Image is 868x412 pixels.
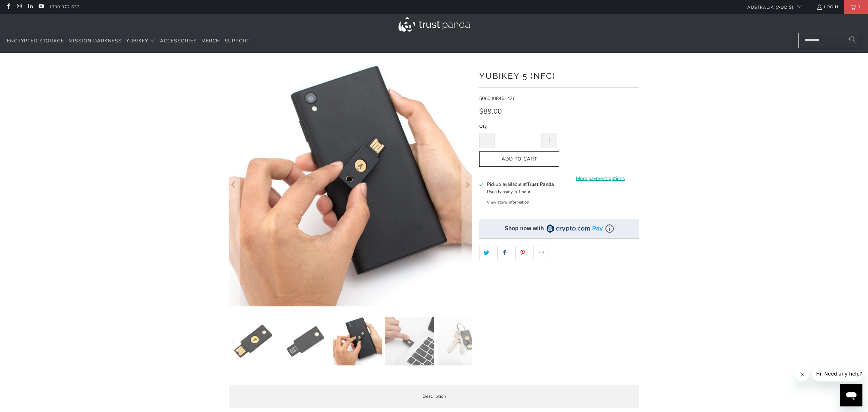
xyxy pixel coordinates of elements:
a: Accessories [160,33,197,49]
a: Trust Panda Australia on YouTube [38,4,44,10]
a: Share this on Pinterest [515,246,530,260]
img: YubiKey 5 (NFC) - Trust Panda [229,317,278,365]
h3: Pickup available at [487,181,554,188]
summary: YubiKey [126,33,155,49]
img: YubiKey 5 (NFC) - Trust Panda [281,317,330,365]
iframe: Button to launch messaging window [840,384,862,406]
a: Encrypted Storage [7,33,64,49]
iframe: Message from company [812,366,862,381]
b: Trust Panda [527,181,554,188]
span: 5060408461426 [479,95,515,102]
span: Add to Cart [487,156,552,162]
h1: YubiKey 5 (NFC) [479,68,639,82]
a: Mission Darkness [69,33,122,49]
a: Share this on Twitter [479,246,494,260]
a: Support [225,33,250,49]
img: Trust Panda Australia [399,17,470,32]
a: Merch [201,33,220,49]
label: Qty [479,123,557,130]
input: Search... [798,33,861,48]
a: Trust Panda Australia on Facebook [5,4,11,10]
a: YubiKey 5 (NFC) - Trust Panda [229,63,472,306]
span: Merch [201,38,220,44]
a: Login [816,3,838,11]
a: Trust Panda Australia on Instagram [16,4,22,10]
span: $89.00 [479,107,502,116]
span: Support [225,38,250,44]
img: YubiKey 5 (NFC) - Trust Panda [437,317,486,365]
span: Accessories [160,38,197,44]
a: Email this to a friend [533,246,548,260]
iframe: Close message [795,368,809,381]
small: Usually ready in 1 hour [487,189,530,195]
iframe: Reviews Widget [479,272,639,295]
a: More payment options [561,175,639,182]
nav: Translation missing: en.navigation.header.main_nav [7,33,250,49]
span: Encrypted Storage [7,38,64,44]
button: Previous [228,317,240,369]
img: YubiKey 5 (NFC) - Trust Panda [385,317,434,365]
a: Share this on Facebook [497,246,512,260]
span: Mission Darkness [69,38,122,44]
button: Search [844,33,861,48]
button: View store information [487,199,529,205]
div: Shop now with [505,225,544,232]
img: YubiKey 5 (NFC) - Trust Panda [333,317,382,365]
button: Add to Cart [479,151,559,167]
button: Previous [228,63,240,306]
button: Next [461,63,473,306]
span: YubiKey [126,38,148,44]
a: Trust Panda Australia on LinkedIn [27,4,33,10]
button: Next [461,317,473,369]
label: Description [229,385,639,408]
a: 1300 072 632 [49,3,80,11]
